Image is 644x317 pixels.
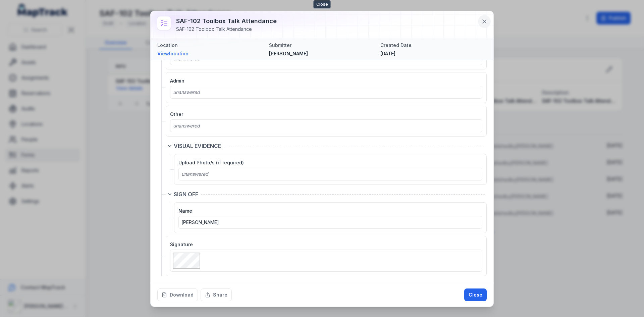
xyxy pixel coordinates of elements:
span: [PERSON_NAME] [269,51,308,56]
span: [DATE] [380,51,395,56]
button: Share [201,288,232,301]
span: Upload Photo/s (if required) [178,160,244,165]
span: unanswered [181,171,208,177]
h3: SAF-102 Toolbox Talk Attendance [176,16,277,26]
span: unanswered [173,89,200,95]
span: Location [157,42,178,48]
button: Download [157,288,198,301]
span: unanswered [173,123,200,128]
a: Viewlocation [157,50,264,57]
time: 8/21/2025, 1:25:51 PM [380,51,395,56]
span: Name [178,208,192,214]
span: Submitter [269,42,291,48]
div: SAF-102 Toolbox Talk Attendance [176,26,277,33]
span: VISUAL EVIDENCE [174,142,221,150]
button: Close [464,288,487,301]
span: Created Date [380,42,412,48]
span: Other [170,111,183,117]
span: Signature [170,242,193,247]
span: [PERSON_NAME] [181,219,219,225]
span: Admin [170,78,184,84]
span: Close [314,0,331,8]
span: SIGN OFF [174,190,198,198]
